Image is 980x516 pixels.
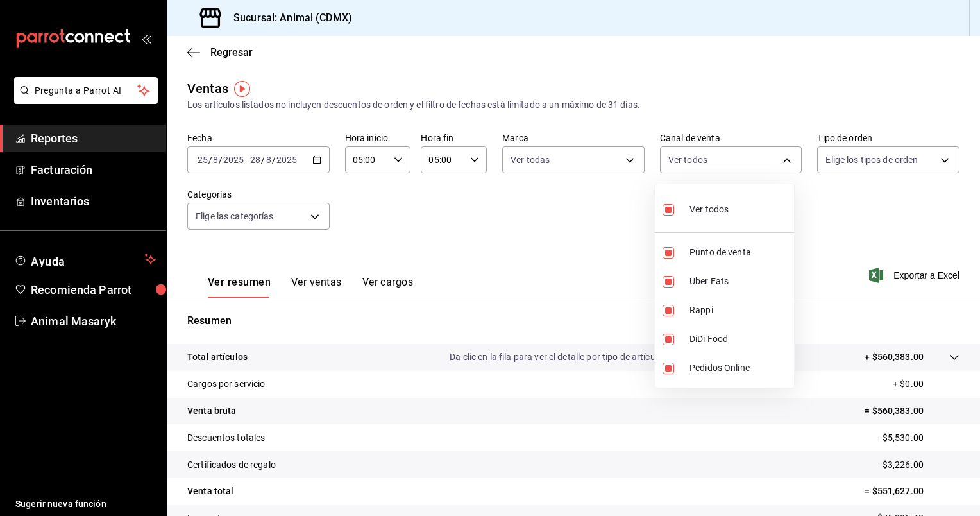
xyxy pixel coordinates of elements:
span: DiDi Food [689,332,789,346]
span: Ver todos [689,203,729,216]
img: Tooltip marker [234,81,250,97]
span: Pedidos Online [689,361,789,375]
span: Uber Eats [689,275,789,288]
span: Rappi [689,304,789,317]
span: Punto de venta [689,246,789,259]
